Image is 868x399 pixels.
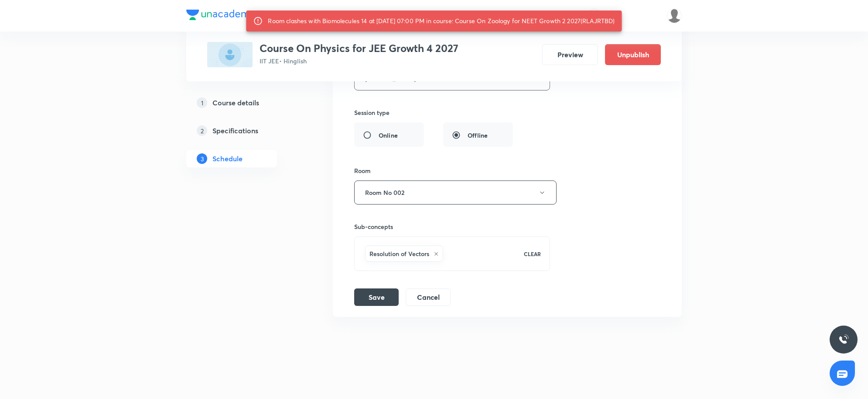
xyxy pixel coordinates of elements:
[197,97,207,108] p: 1
[524,250,541,258] p: CLEAR
[605,44,661,65] button: Unpublish
[260,42,458,55] h3: Course On Physics for JEE Growth 4 2027
[197,153,207,164] p: 3
[354,222,550,231] h6: Sub-concepts
[186,10,256,20] img: Company Logo
[260,56,458,66] p: IIT JEE • Hinglish
[212,125,258,136] h5: Specifications
[197,125,207,136] p: 2
[369,249,429,258] h6: Resolution of Vectors
[354,288,399,306] button: Save
[838,334,849,345] img: ttu
[542,44,598,65] button: Preview
[268,13,615,29] div: Room clashes with Biomolecules 14 at [DATE] 07:00 PM in course: Course On Zoology for NEET Growth...
[186,10,256,22] a: Company Logo
[186,94,305,111] a: 1Course details
[207,42,253,67] img: 2ED253A2-8033-4D0D-B2CF-6A5C3872BD3E_plus.png
[354,180,557,205] button: Room No 002
[212,153,243,164] h5: Schedule
[667,8,682,23] img: Devendra Kumar
[186,122,305,139] a: 2Specifications
[212,97,259,108] h5: Course details
[587,9,601,23] button: avatar
[354,166,371,175] h6: Room
[354,108,390,117] h6: Session type
[406,288,451,306] button: Cancel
